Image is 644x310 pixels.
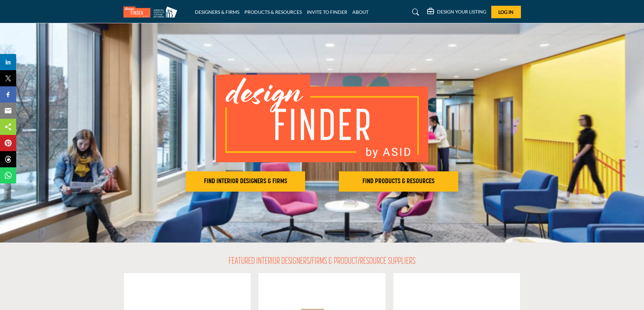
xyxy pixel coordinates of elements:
a: PRODUCTS & RESOURCES [244,9,302,15]
a: DESIGNERS & FIRMS [195,9,239,15]
img: image [216,75,428,162]
h5: DESIGN YOUR LISTING [437,9,486,15]
h2: FEATURED INTERIOR DESIGNERS/FIRMS & PRODUCT/RESOURCE SUPPLIERS [229,256,415,267]
button: Log In [491,6,521,18]
a: ABOUT [352,9,369,15]
h2: FIND INTERIOR DESIGNERS & FIRMS [188,177,303,186]
span: Log In [498,9,514,15]
div: DESIGN YOUR LISTING [427,8,486,16]
a: Search [406,7,423,18]
img: Site Logo [123,6,181,18]
h2: FIND PRODUCTS & RESOURCES [341,177,456,186]
button: FIND PRODUCTS & RESOURCES [339,171,458,192]
a: INVITE TO FINDER [307,9,347,15]
button: FIND INTERIOR DESIGNERS & FIRMS [186,171,305,192]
